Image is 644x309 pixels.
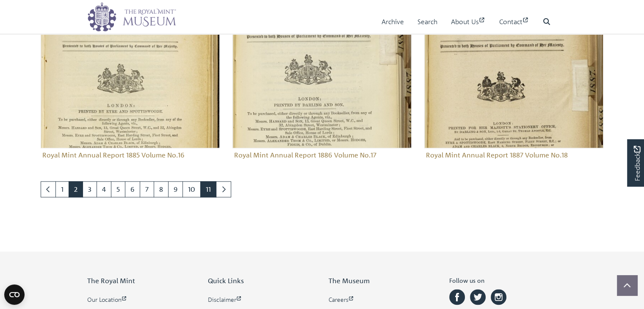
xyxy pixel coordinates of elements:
nav: pagination [41,181,604,197]
span: Goto page 2 [69,181,83,197]
a: Next page [216,181,231,197]
h6: Follow us on [449,277,557,287]
a: Careers [329,295,437,304]
button: Scroll to top [617,275,637,295]
span: The Royal Mint [87,276,135,285]
span: Feedback [632,146,642,181]
a: About Us [451,10,486,34]
a: Would you like to provide feedback? [627,139,644,187]
a: Goto page 10 [182,181,201,197]
a: Previous page [41,181,56,197]
a: Contact [499,10,529,34]
a: Search [417,10,437,34]
a: Archive [381,10,404,34]
a: Goto page 11 [200,181,216,197]
a: Goto page 9 [168,181,183,197]
a: Goto page 6 [125,181,140,197]
a: Goto page 3 [83,181,97,197]
a: Disclaimer [208,295,316,304]
img: logo_wide.png [87,2,176,32]
a: Goto page 7 [140,181,154,197]
a: Our Location [87,295,195,304]
span: The Museum [329,276,370,285]
a: Goto page 5 [111,181,125,197]
button: Open CMP widget [4,284,25,305]
span: Quick Links [208,276,244,285]
a: Goto page 4 [97,181,111,197]
a: Goto page 8 [154,181,169,197]
a: Goto page 1 [55,181,69,197]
